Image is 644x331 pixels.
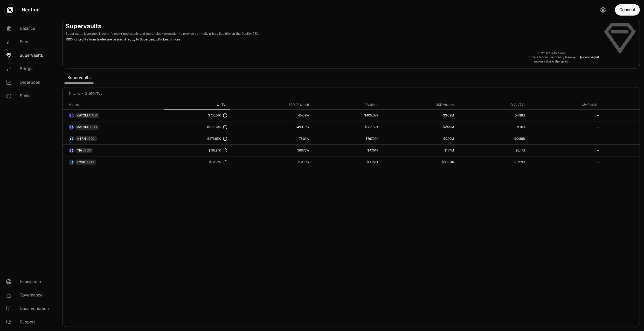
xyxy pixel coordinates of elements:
div: 30D APY/hold [233,103,309,107]
a: dATOM LogoATOM LogodATOMATOM [63,110,164,121]
a: -- [529,133,603,144]
span: dATOM [77,113,88,118]
a: 76.01% [230,133,312,144]
span: USDC [82,148,91,153]
a: $47.51K [312,145,381,156]
a: TIA LogoUSDC LogoTIAUSDC [63,145,164,156]
span: 5 items [69,92,80,96]
a: $736.81K [164,110,230,121]
a: 54.98% [457,110,529,121]
img: USDC Logo [72,148,73,153]
div: 1D Volume [315,103,378,107]
a: Governance [2,288,56,302]
a: Supervaults [2,49,56,62]
a: $832.11K [382,156,458,168]
img: dATOM Logo [69,125,71,129]
div: TVL [167,103,227,107]
div: 30D Volume [385,103,454,107]
a: $767.22K [312,133,381,144]
span: Supervaults [64,73,94,83]
a: $99.51K [312,156,381,168]
a: 71.76% [457,121,529,133]
span: dATOM [77,125,88,129]
p: orders bloom like cherry trees— [529,55,576,59]
img: NTRN Logo [69,137,71,141]
a: Ecosystem [2,275,56,288]
img: USDC Logo [72,137,73,141]
a: -- [529,145,603,156]
a: 28.41% [457,145,529,156]
a: NTRN LogoUSDC LogoNTRNUSDC [63,133,164,144]
p: First in every block, [529,51,576,55]
span: $1.95M TVL [85,92,102,96]
a: $2.55M [382,121,458,133]
a: Balance [2,22,56,35]
a: $63.27K [164,156,230,168]
a: Earn [2,35,56,49]
a: 366.78% [230,145,312,156]
a: -- [529,121,603,133]
h2: Supervaults [66,22,599,30]
a: DYDX LogoUSDC LogoDYDXUSDC [63,156,164,168]
a: 157.29% [457,156,529,168]
a: Orderbook [2,76,56,89]
a: Support [2,315,56,329]
a: 1,490.12% [230,121,312,133]
span: NTRN [77,137,86,141]
a: Documentation [2,302,56,315]
a: Stake [2,89,56,103]
a: Bridge [2,62,56,76]
p: Supervaults leverages Neutron's enshrined oracle and top of block execution to provide optimally ... [66,31,599,36]
span: USDC [88,125,97,129]
a: $405.07K [312,110,381,121]
button: Connect [615,4,640,16]
a: $167.27K [164,145,230,156]
p: @ jcompagni1 [580,55,599,59]
a: $506.73K [164,121,230,133]
img: USDC Logo [72,160,73,164]
a: dATOM LogoUSDC LogodATOMUSDC [63,121,164,133]
span: DYDX [77,160,85,164]
img: ATOM Logo [72,113,73,118]
p: makers share the spring. [529,59,576,64]
a: $363.62K [312,121,381,133]
a: $9.29M [382,133,458,144]
div: $476.85K [207,137,227,141]
div: 1D Vol/TVL [460,103,525,107]
span: ATOM [88,113,97,118]
img: dATOM Logo [69,113,71,118]
span: USDC [86,160,94,164]
a: @jcompagni1 [580,55,599,59]
a: -- [529,156,603,168]
a: Learn more [163,37,180,42]
img: DYDX Logo [69,160,71,164]
div: My Position [532,103,599,107]
a: $1.74M [382,145,458,156]
a: $3.02M [382,110,458,121]
div: $506.73K [207,125,227,129]
span: USDC [86,137,95,141]
img: USDC Logo [72,125,73,129]
a: 45.09% [230,110,312,121]
a: 123.19% [230,156,312,168]
span: TIA [77,148,82,153]
div: $63.27K [209,160,227,164]
a: 160.89% [457,133,529,144]
img: TIA Logo [69,148,71,153]
div: $736.81K [208,113,227,118]
a: $476.85K [164,133,230,144]
a: First in every block,orders bloom like cherry trees—makers share the spring. [529,51,576,64]
div: $167.27K [209,148,227,153]
p: 100% of profits from trades are passed directly to Supervault LPs. [66,37,599,42]
div: Market [69,103,161,107]
a: -- [529,110,603,121]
